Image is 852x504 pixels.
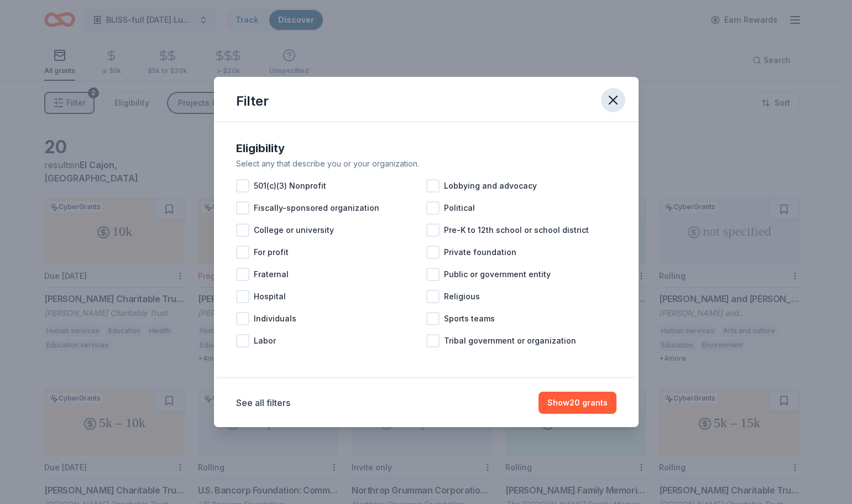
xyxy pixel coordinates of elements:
[444,312,495,325] span: Sports teams
[254,179,326,193] span: 501(c)(3) Nonprofit
[236,396,290,409] button: See all filters
[254,312,296,325] span: Individuals
[236,92,269,110] div: Filter
[444,290,480,303] span: Religious
[254,290,286,303] span: Hospital
[539,392,616,414] button: Show20 grants
[236,139,616,157] div: Eligibility
[444,201,475,215] span: Political
[236,157,616,170] div: Select any that describe you or your organization.
[444,246,516,259] span: Private foundation
[444,179,537,193] span: Lobbying and advocacy
[254,246,289,259] span: For profit
[254,334,276,347] span: Labor
[444,334,576,347] span: Tribal government or organization
[444,268,551,281] span: Public or government entity
[254,201,379,215] span: Fiscally-sponsored organization
[254,224,334,237] span: College or university
[254,268,289,281] span: Fraternal
[444,224,589,237] span: Pre-K to 12th school or school district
